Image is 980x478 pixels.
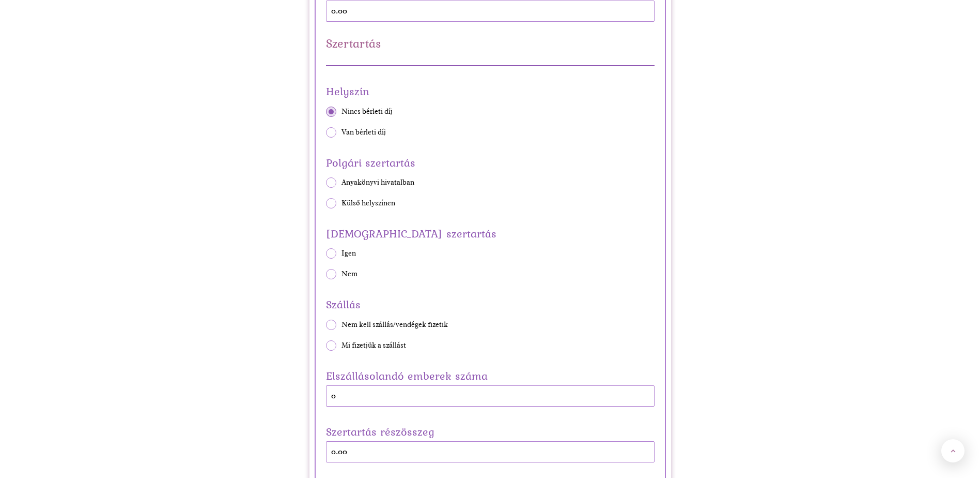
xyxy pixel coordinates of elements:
span: Van bérleti díj [341,127,386,138]
label: Nem kell szállás/vendégek fizetik [326,320,655,330]
span: Mi fizetjük a szállást [341,340,406,351]
input: pl. 10 [326,385,655,407]
h2: Szertartás [326,37,655,50]
span: [DEMOGRAPHIC_DATA] szertartás [326,224,655,243]
label: Szertartás részösszeg [326,422,655,441]
span: Szállás [326,295,655,314]
span: Nem kell szállás/vendégek fizetik [341,320,448,330]
label: Nem [326,269,655,279]
span: Nem [341,269,357,279]
label: Igen [326,248,655,259]
span: Polgári szertartás [326,153,655,172]
label: Elszállásolandó emberek száma [326,366,655,385]
label: Van bérleti díj [326,127,655,138]
label: Külső helyszínen [326,198,655,208]
span: Nincs bérleti díj [341,107,393,117]
label: Nincs bérleti díj [326,107,655,117]
label: Anyakönyvi hivatalban [326,177,655,188]
span: Helyszín [326,82,655,101]
label: Mi fizetjük a szállást [326,340,655,351]
span: Igen [341,248,356,259]
span: Külső helyszínen [341,198,395,208]
span: Anyakönyvi hivatalban [341,177,414,188]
